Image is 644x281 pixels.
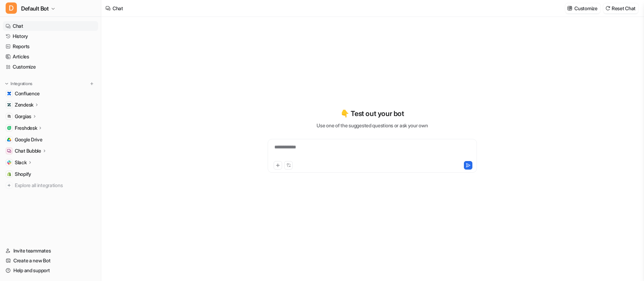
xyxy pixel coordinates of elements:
[7,91,11,96] img: Confluence
[605,6,610,11] img: reset
[603,3,638,13] button: Reset Chat
[15,113,31,120] p: Gorgias
[3,180,98,190] a: Explore all integrations
[89,81,94,86] img: menu_add.svg
[3,41,98,51] a: Reports
[15,90,40,97] span: Confluence
[15,159,27,166] p: Slack
[7,138,11,142] img: Google Drive
[113,5,123,12] div: Chat
[6,2,17,14] span: D
[3,135,98,145] a: Google DriveGoogle Drive
[565,3,600,13] button: Customize
[7,126,11,130] img: Freshdesk
[15,180,95,191] span: Explore all integrations
[15,136,43,143] span: Google Drive
[574,5,597,12] p: Customize
[15,171,31,178] span: Shopify
[3,21,98,31] a: Chat
[6,182,13,189] img: explore all integrations
[15,101,33,108] p: Zendesk
[21,4,49,13] span: Default Bot
[3,169,98,179] a: ShopifyShopify
[15,124,37,132] p: Freshdesk
[340,108,404,119] p: 👇 Test out your bot
[567,6,572,11] img: customize
[3,89,98,98] a: ConfluenceConfluence
[317,122,428,129] p: Use one of the suggested questions or ask your own
[3,80,34,87] button: Integrations
[7,149,11,153] img: Chat Bubble
[3,256,98,266] a: Create a new Bot
[7,160,11,165] img: Slack
[15,147,41,154] p: Chat Bubble
[7,172,11,176] img: Shopify
[3,52,98,62] a: Articles
[4,81,9,86] img: expand menu
[3,246,98,256] a: Invite teammates
[3,31,98,41] a: History
[7,103,11,107] img: Zendesk
[3,266,98,275] a: Help and support
[11,81,32,87] p: Integrations
[3,62,98,72] a: Customize
[7,114,11,119] img: Gorgias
